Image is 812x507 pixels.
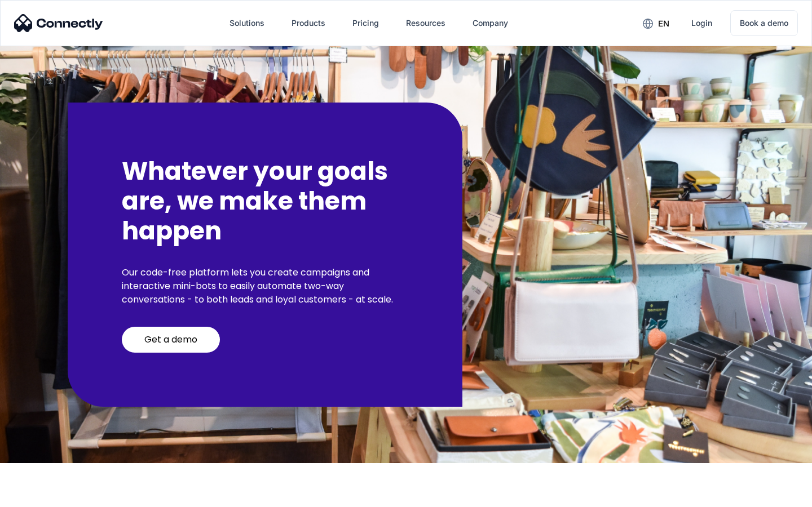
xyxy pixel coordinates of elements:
[14,14,103,32] img: Connectly Logo
[634,15,678,32] div: en
[230,15,264,31] div: Solutions
[220,10,273,37] div: Solutions
[283,10,334,37] div: Products
[730,10,798,36] a: Book a demo
[23,487,68,503] ul: Language list
[397,10,454,37] div: Resources
[292,15,325,31] div: Products
[144,334,197,345] div: Get a demo
[11,487,68,503] aside: Language selected: English
[122,327,220,353] a: Get a demo
[343,10,388,37] a: Pricing
[352,15,379,31] div: Pricing
[406,15,445,31] div: Resources
[691,15,712,31] div: Login
[122,266,408,306] p: Our code-free platform lets you create campaigns and interactive mini-bots to easily automate two...
[658,16,669,32] div: en
[682,10,721,37] a: Login
[122,157,408,246] h2: Whatever your goals are, we make them happen
[473,15,508,31] div: Company
[464,10,517,37] div: Company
